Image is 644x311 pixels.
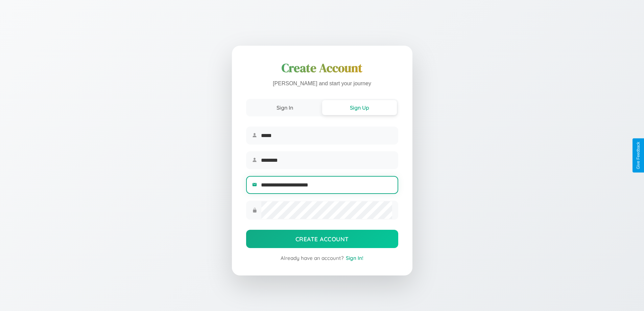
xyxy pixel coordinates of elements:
[636,142,641,169] div: Give Feedback
[246,60,398,76] h1: Create Account
[246,255,398,261] div: Already have an account?
[246,79,398,89] p: [PERSON_NAME] and start your journey
[322,100,397,115] button: Sign Up
[246,230,398,248] button: Create Account
[346,255,363,261] span: Sign In!
[247,100,322,115] button: Sign In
